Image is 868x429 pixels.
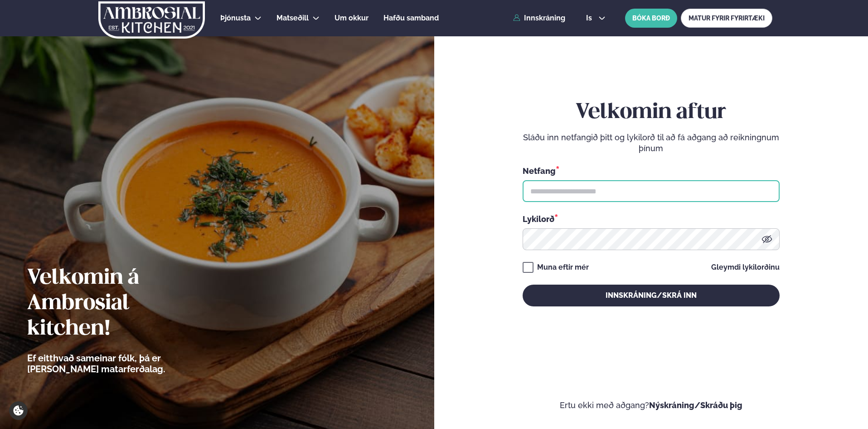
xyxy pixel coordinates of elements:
[220,13,251,24] a: Þjónusta
[461,400,841,411] p: Ertu ekki með aðgang?
[276,13,309,24] a: Matseðill
[335,14,369,22] span: Um okkur
[383,13,439,24] a: Hafðu samband
[586,15,595,22] span: is
[27,266,215,342] h2: Velkomin á Ambrosial kitchen!
[523,165,780,177] div: Netfang
[27,353,215,375] p: Ef eitthvað sameinar fólk, þá er [PERSON_NAME] matarferðalag.
[9,401,28,420] a: Cookie settings
[335,13,369,24] a: Um okkur
[625,9,677,28] button: BÓKA BORÐ
[383,14,439,22] span: Hafðu samband
[276,14,309,22] span: Matseðill
[523,100,780,125] h2: Velkomin aftur
[97,1,206,39] img: logo
[649,400,742,410] a: Nýskráning/Skráðu þig
[681,9,772,28] a: MATUR FYRIR FYRIRTÆKI
[523,132,780,154] p: Sláðu inn netfangið þitt og lykilorð til að fá aðgang að reikningnum þínum
[579,15,613,22] button: is
[711,264,780,271] a: Gleymdi lykilorðinu
[513,14,565,22] a: Innskráning
[220,14,251,22] span: Þjónusta
[523,213,780,225] div: Lykilorð
[523,285,780,306] button: Innskráning/Skrá inn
